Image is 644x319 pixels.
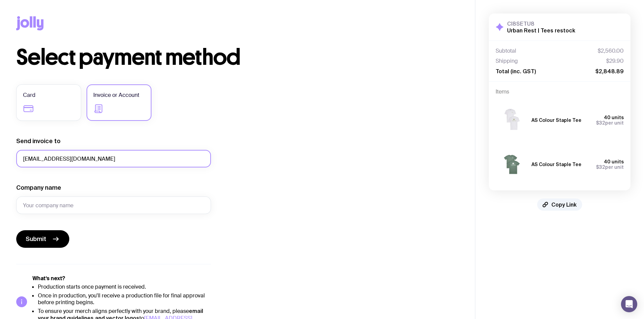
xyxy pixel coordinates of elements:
[551,201,577,208] span: Copy Link
[16,196,211,214] input: Your company name
[16,150,211,167] input: accounts@company.com
[537,198,582,211] button: Copy Link
[38,284,211,290] li: Production starts once payment is received.
[621,296,637,312] div: Open Intercom Messenger
[531,117,581,123] h3: AS Colour Staple Tee
[596,120,624,126] span: per unit
[16,47,459,68] h1: Select payment method
[596,164,605,170] span: $32
[26,235,46,243] span: Submit
[16,137,61,145] label: Send invoice to
[598,48,624,54] span: $2,560.00
[604,159,624,164] span: 40 units
[531,162,581,167] h3: AS Colour Staple Tee
[606,58,624,64] span: $29.90
[595,68,624,75] span: $2,848.89
[596,164,624,170] span: per unit
[93,91,139,99] span: Invoice or Account
[507,20,575,27] h3: CI8SETU8
[604,115,624,120] span: 40 units
[507,27,575,34] h2: Urban Rest | Tees restock
[16,230,69,248] button: Submit
[496,88,624,95] h4: Items
[32,275,211,282] h5: What’s next?
[496,68,536,75] span: Total (inc. GST)
[23,91,35,99] span: Card
[496,48,516,54] span: Subtotal
[38,292,211,306] li: Once in production, you'll receive a production file for final approval before printing begins.
[16,184,61,192] label: Company name
[596,120,605,126] span: $32
[496,58,518,64] span: Shipping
